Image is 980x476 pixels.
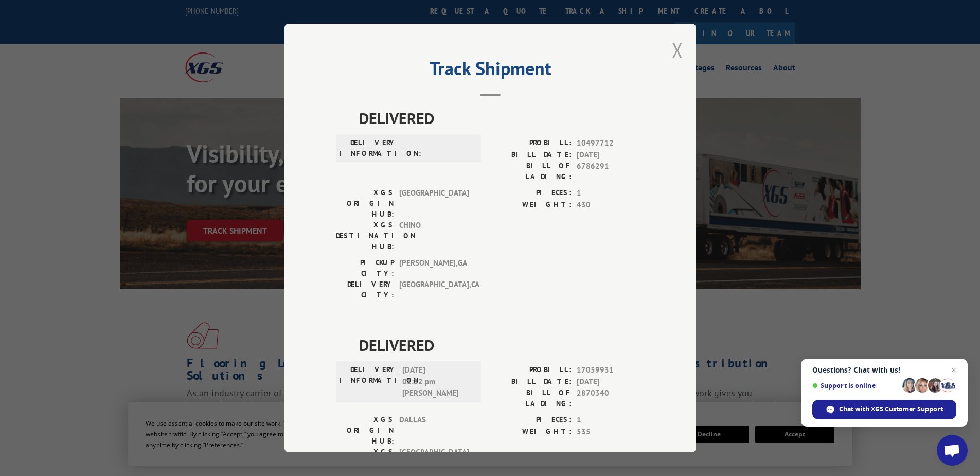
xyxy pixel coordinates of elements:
[812,382,899,390] span: Support is online
[336,257,394,279] label: PICKUP CITY:
[399,414,469,447] span: DALLAS
[839,404,943,414] span: Chat with XGS Customer Support
[577,187,645,199] span: 1
[359,333,645,357] span: DELIVERED
[812,366,956,374] span: Questions? Chat with us!
[490,187,572,199] label: PIECES:
[577,149,645,161] span: [DATE]
[490,199,572,211] label: WEIGHT:
[336,279,394,301] label: DELIVERY CITY:
[399,257,469,279] span: [PERSON_NAME] , GA
[336,414,394,447] label: XGS ORIGIN HUB:
[490,414,572,426] label: PIECES:
[399,187,469,220] span: [GEOGRAPHIC_DATA]
[812,400,956,419] div: Chat with XGS Customer Support
[490,426,572,438] label: WEIGHT:
[948,364,960,376] span: Close chat
[577,199,645,211] span: 430
[336,220,394,252] label: XGS DESTINATION HUB:
[577,426,645,438] span: 535
[577,414,645,426] span: 1
[577,137,645,149] span: 10497712
[402,364,472,399] span: [DATE] 01:32 pm [PERSON_NAME]
[399,220,469,252] span: CHINO
[490,137,572,149] label: PROBILL:
[577,364,645,376] span: 17059931
[490,161,572,182] label: BILL OF LADING:
[577,387,645,409] span: 2870340
[336,61,645,81] h2: Track Shipment
[490,387,572,409] label: BILL OF LADING:
[339,364,397,399] label: DELIVERY INFORMATION:
[490,364,572,376] label: PROBILL:
[336,187,394,220] label: XGS ORIGIN HUB:
[577,161,645,182] span: 6786291
[490,376,572,388] label: BILL DATE:
[359,107,645,130] span: DELIVERED
[339,137,397,159] label: DELIVERY INFORMATION:
[937,435,968,466] div: Open chat
[672,37,683,64] button: Close modal
[490,149,572,161] label: BILL DATE:
[399,279,469,301] span: [GEOGRAPHIC_DATA] , CA
[577,376,645,388] span: [DATE]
